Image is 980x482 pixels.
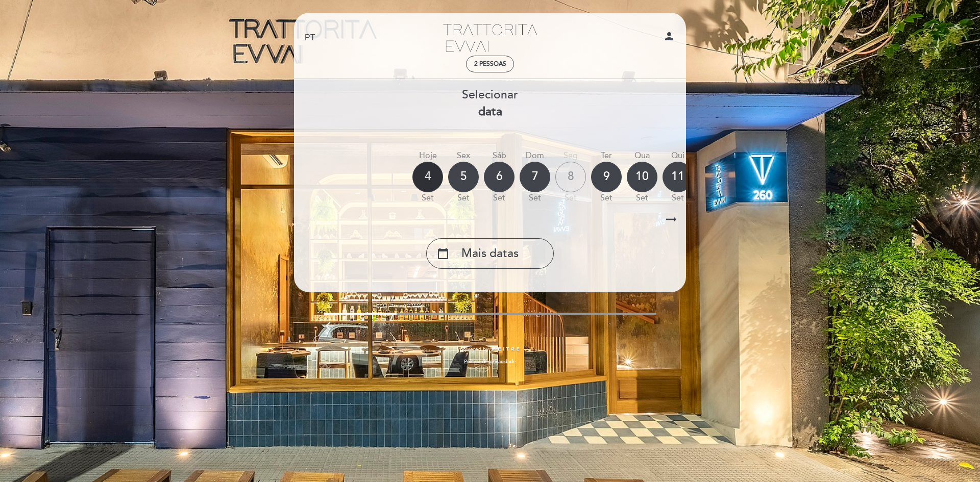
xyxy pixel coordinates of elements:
[324,320,336,332] i: arrow_backward
[663,30,675,46] button: person
[448,192,479,204] div: set
[412,192,443,204] div: set
[484,192,514,204] div: set
[664,209,679,231] i: arrow_right_alt
[663,192,693,204] div: set
[627,162,657,192] div: 10
[555,162,586,192] div: 8
[460,346,488,353] span: powered by
[663,162,693,192] div: 11
[293,87,687,120] div: Selecionar
[555,150,586,162] div: Seg
[627,150,657,162] div: Qua
[520,162,550,192] div: 7
[412,162,443,192] div: 4
[663,150,693,162] div: Qui
[484,162,514,192] div: 6
[448,162,479,192] div: 5
[478,105,502,119] b: data
[627,192,657,204] div: set
[474,60,506,68] span: 2 pessoas
[591,192,622,204] div: set
[663,30,675,42] i: person
[464,358,516,365] a: Política de privacidade
[520,192,550,204] div: set
[460,346,520,353] a: powered by
[437,245,449,262] i: calendar_today
[461,245,519,262] span: Mais datas
[591,150,622,162] div: Ter
[426,24,554,52] a: Trattorita Evvai
[412,150,443,162] div: Hoje
[448,150,479,162] div: Sex
[591,162,622,192] div: 9
[491,347,520,352] img: MEITRE
[555,192,586,204] div: set
[484,150,514,162] div: Sáb
[520,150,550,162] div: Dom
